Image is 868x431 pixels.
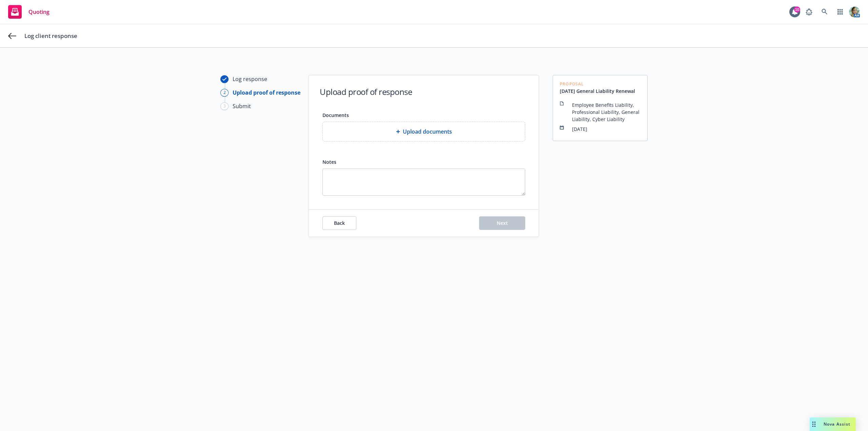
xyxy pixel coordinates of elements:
h1: Upload proof of response [320,86,412,97]
button: Next [479,216,525,230]
div: Upload proof of response [233,89,300,97]
img: photo [849,6,860,17]
a: Switch app [833,5,847,19]
a: Search [818,5,831,19]
span: Back [334,220,345,226]
a: Report a Bug [802,5,816,19]
div: Upload documents [322,122,525,141]
div: 2 [220,89,229,97]
span: Notes [322,159,336,165]
div: Log response [233,75,267,83]
a: [DATE] General Liability Renewal [560,87,640,95]
span: Nova Assist [824,421,850,427]
div: Submit [233,102,251,110]
span: Next [497,220,508,226]
span: [DATE] [572,125,640,133]
span: Quoting [28,9,50,15]
span: Upload documents [403,128,452,136]
span: Employee Benefits Liability, Professional Liability, General Liability, Cyber Liability [572,101,640,123]
span: Log client response [24,32,77,40]
div: Drag to move [810,417,818,431]
a: Quoting [5,2,52,21]
span: Proposal [560,82,640,86]
button: Back [322,216,356,230]
div: 3 [220,102,229,110]
div: 10 [794,6,800,13]
span: Documents [322,112,349,118]
button: Nova Assist [810,417,856,431]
